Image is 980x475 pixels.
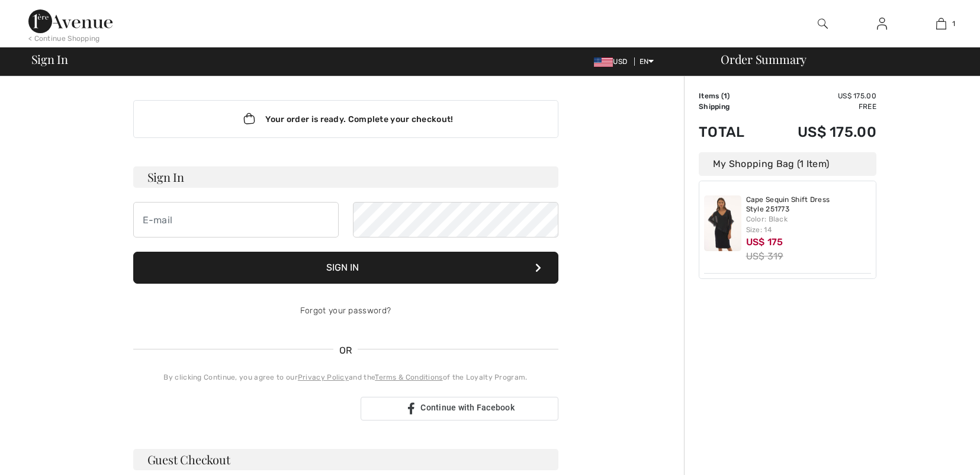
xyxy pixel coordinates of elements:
td: Total [699,112,764,152]
iframe: Sign in with Google Dialog [737,12,968,175]
a: Forgot your password? [300,306,391,316]
img: Cape Sequin Shift Dress Style 251773 [704,195,741,251]
span: US$ 175 [746,236,783,248]
div: Your order is ready. Complete your checkout! [133,100,558,138]
div: < Continue Shopping [28,33,100,44]
img: 1ère Avenue [28,9,113,33]
div: My Shopping Bag (1 Item) [699,152,876,176]
span: Sign In [31,53,68,65]
span: EN [640,57,654,66]
div: Color: Black Size: 14 [746,214,872,235]
span: Continue with Facebook [420,403,515,412]
a: Cape Sequin Shift Dress Style 251773 [746,195,872,214]
a: Privacy Policy [298,373,349,381]
a: Terms & Conditions [375,373,442,381]
td: Items ( ) [699,91,764,101]
a: Continue with Facebook [361,397,558,421]
h3: Guest Checkout [133,449,558,470]
span: 1 [724,92,727,100]
span: USD [594,57,632,66]
div: Order Summary [706,53,973,65]
img: US Dollar [594,57,613,67]
input: E-mail [133,202,339,237]
div: By clicking Continue, you agree to our and the of the Loyalty Program. [133,372,558,383]
iframe: Sign in with Google Button [127,396,357,422]
div: Sign in with Google. Opens in new tab [133,396,351,422]
button: Sign In [133,252,558,284]
td: Shipping [699,101,764,112]
span: OR [333,344,358,358]
h3: Sign In [133,166,558,188]
s: US$ 319 [746,251,783,262]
